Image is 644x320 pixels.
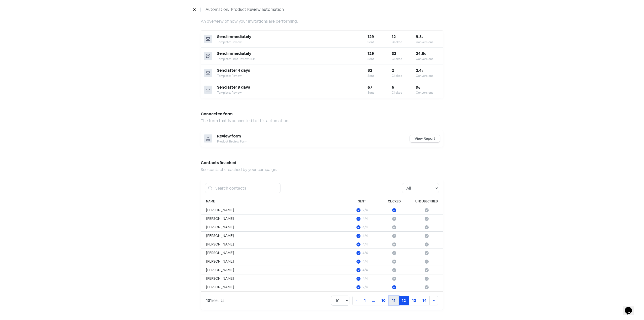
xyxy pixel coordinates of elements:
[368,90,392,95] div: Sent
[217,40,368,44] div: Template: Review
[392,57,416,61] div: Clicked
[368,68,372,73] b: 82
[201,206,346,215] td: [PERSON_NAME]
[201,118,443,124] div: The form that is connected to this automation.
[201,283,346,292] td: [PERSON_NAME]
[368,40,392,44] div: Sent
[433,298,435,303] span: »
[368,51,374,56] b: 129
[363,225,368,230] div: 4/4
[201,197,346,206] th: Name
[392,68,394,73] b: 2
[217,51,251,56] span: Send immediately
[416,57,440,61] div: Conversions
[368,57,392,61] div: Sent
[422,70,423,72] span: %
[392,74,416,78] div: Clicked
[201,215,346,223] td: [PERSON_NAME]
[352,296,361,305] a: Previous
[392,40,416,44] div: Clicked
[217,34,251,39] span: Send immediately
[363,250,368,256] div: 4/4
[416,68,423,73] b: 2.4
[419,296,430,305] a: 14
[389,296,399,305] a: 11
[416,34,423,39] b: 9.3
[201,18,443,24] div: An overview of how your invitations are performing.
[369,296,378,305] a: ...
[368,74,392,78] div: Sent
[416,90,440,95] div: Conversions
[424,53,426,55] span: %
[363,267,368,273] div: 4/4
[368,34,374,39] b: 129
[418,87,420,89] span: %
[201,249,346,257] td: [PERSON_NAME]
[409,296,419,305] a: 13
[201,167,443,173] div: See contacts reached by your campaign.
[416,85,420,90] b: 9
[217,68,250,73] span: Send after 4 days
[416,74,440,78] div: Conversions
[217,139,410,144] div: Product Review Form
[356,298,358,303] span: «
[410,135,440,142] a: View Report
[361,296,369,305] a: 1
[217,74,368,78] div: Template: Review
[201,223,346,232] td: [PERSON_NAME]
[206,298,212,303] strong: 131
[217,90,368,95] div: Template: Review
[392,85,394,90] b: 6
[378,197,410,206] th: Clicked
[217,57,368,61] div: Template: First Review SMS
[416,40,440,44] div: Conversions
[398,296,409,305] a: 12
[206,298,224,304] div: results
[363,233,368,238] div: 4/4
[422,36,423,39] span: %
[217,85,250,90] span: Send after 9 days
[201,159,443,167] h5: Contacts Reached
[392,34,396,39] b: 12
[410,197,443,206] th: Unsubscribed
[363,216,368,221] div: 4/4
[363,285,368,290] div: 2/4
[201,232,346,240] td: [PERSON_NAME]
[217,133,241,139] span: Review form
[212,183,280,193] input: Search contacts
[201,266,346,274] td: [PERSON_NAME]
[416,51,426,56] b: 24.8
[392,90,416,95] div: Clicked
[201,240,346,249] td: [PERSON_NAME]
[201,110,443,118] h5: Connected form
[346,197,378,206] th: Sent
[623,300,639,315] iframe: chat widget
[378,296,389,305] a: 10
[363,207,368,213] div: 2/4
[392,51,396,56] b: 32
[363,259,368,264] div: 4/4
[206,7,229,13] span: Automation:
[363,276,368,281] div: 4/4
[201,274,346,283] td: [PERSON_NAME]
[363,242,368,247] div: 4/4
[368,85,372,90] b: 67
[429,296,438,305] a: Next
[201,257,346,266] td: [PERSON_NAME]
